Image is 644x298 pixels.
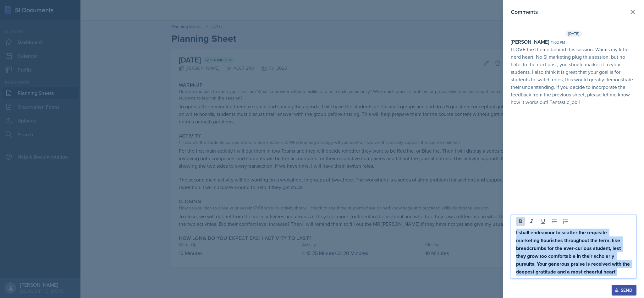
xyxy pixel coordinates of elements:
[511,38,549,46] div: [PERSON_NAME]
[511,46,636,106] p: I LOVE the theme behind this session. Warms my little nerd heart. No SI marketing plug this sessi...
[516,229,631,275] strong: I shall endeavour to scatter the requisite marketing flourishes throughout the term, like breadcr...
[612,285,636,295] button: Send
[551,40,565,45] div: 11:02 pm
[511,8,538,16] h2: Comments
[565,30,582,37] span: [DATE]
[616,288,632,293] div: Send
